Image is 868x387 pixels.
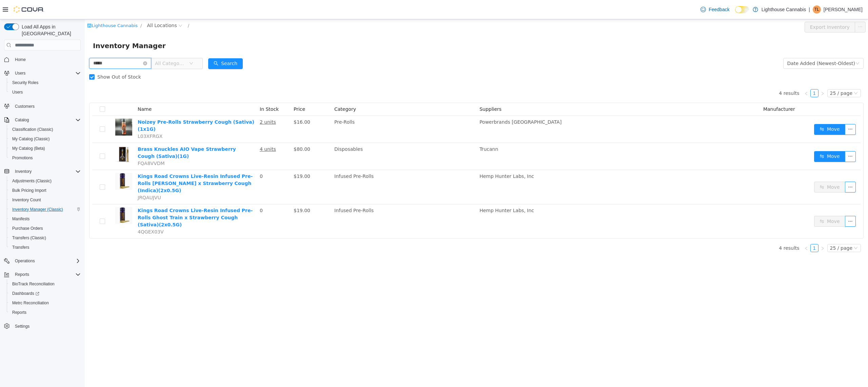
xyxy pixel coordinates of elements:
span: Security Roles [9,79,81,87]
span: Reports [12,270,81,279]
span: BioTrack Reconciliation [12,281,55,287]
span: Bulk Pricing Import [12,188,46,193]
span: $80.00 [209,127,225,133]
li: Next Page [734,70,742,78]
li: 1 [726,70,734,78]
td: Infused Pre-Rolls [247,185,392,219]
span: / [56,4,57,9]
span: Metrc Reconciliation [12,300,49,306]
button: BioTrack Reconciliation [7,279,83,289]
button: icon: ellipsis [760,132,771,143]
span: Catalog [15,117,29,123]
i: icon: down [769,72,773,77]
button: icon: swapMove [729,132,761,143]
button: Reports [1,270,83,279]
img: Kings Road Crowns Live-Resin Infused Pre-Rolls Ghost Train x Strawberry Cough (Sativa)(2x0.5G) he... [31,188,47,205]
span: Classification (Classic) [9,125,81,134]
button: Users [1,68,83,78]
div: 25 / page [745,70,768,78]
span: My Catalog (Beta) [12,146,45,151]
span: Home [12,55,81,64]
u: 2 units [175,100,191,105]
button: Users [12,69,28,77]
button: Transfers [7,243,83,252]
a: Transfers (Classic) [9,234,49,242]
button: icon: swapMove [729,105,761,116]
span: All Locations [62,2,92,10]
button: Inventory [1,167,83,176]
button: Settings [1,321,83,331]
p: | [809,5,810,14]
span: Inventory [15,169,32,174]
span: Show Out of Stock [10,55,59,60]
span: My Catalog (Classic) [12,136,50,142]
span: Purchase Orders [9,224,81,232]
button: Catalog [1,115,83,125]
span: $19.00 [209,154,225,160]
span: Load All Apps in [GEOGRAPHIC_DATA] [19,23,81,37]
div: Theo Lu [813,5,821,14]
button: Inventory [12,167,34,176]
span: Powerbrands [GEOGRAPHIC_DATA] [395,100,477,105]
button: Inventory Manager (Classic) [7,205,83,214]
img: Kings Road Crowns Live-Resin Infused Pre-Rolls Donny Burger x Strawberry Cough (Indica)(2x0.5G) h... [31,154,47,170]
button: Home [1,55,83,64]
span: Dashboards [12,291,39,296]
li: Previous Page [717,225,726,233]
i: icon: shop [2,4,7,8]
td: Disposables [247,124,392,151]
img: Noizey Pre-Rolls Strawberry Cough (Sativa)(1x1G) hero shot [31,99,47,116]
a: Feedback [698,3,732,16]
span: All Categories [70,41,101,47]
span: Name [53,87,67,93]
span: Category [250,87,271,93]
span: Manifests [9,215,81,223]
a: Brass Knuckles AIO Vape Strawberry Cough (Sativa)(1G) [53,127,151,140]
span: Users [12,89,23,95]
span: Transfers (Classic) [9,234,81,242]
button: Purchase Orders [7,224,83,233]
a: Transfers [9,243,32,251]
button: icon: ellipsis [770,2,781,13]
span: Hemp Hunter Labs, Inc [395,188,449,194]
input: Dark Mode [735,6,749,13]
span: Price [209,87,220,93]
span: $16.00 [209,100,225,105]
span: Settings [15,324,29,329]
a: Inventory Count [9,196,44,204]
button: Catalog [12,116,32,124]
p: Lighthouse Cannabis [762,5,806,14]
span: Feedback [709,6,729,13]
span: FQA8VVDM [53,141,80,147]
span: Customers [15,104,35,109]
i: icon: left [719,227,724,231]
img: Cova [14,6,44,13]
button: icon: swapMove [729,162,761,173]
i: icon: right [736,72,740,76]
span: 4QGEX03V [53,210,79,215]
button: Export Inventory [720,2,770,13]
a: Kings Road Crowns Live-Resin Infused Pre-Rolls Ghost Train x Strawberry Cough (Sativa)(2x0.5G) [53,188,168,208]
button: icon: ellipsis [760,162,771,173]
span: Catalog [12,116,81,124]
li: Previous Page [717,70,726,78]
span: Customers [12,102,81,110]
li: 4 results [694,70,714,78]
span: Dashboards [9,289,81,298]
a: Bulk Pricing Import [9,186,49,195]
button: Operations [12,257,38,265]
span: Inventory Count [9,196,81,204]
span: Manufacturer [678,87,710,93]
a: Customers [12,102,37,110]
button: Transfers (Classic) [7,233,83,243]
td: Infused Pre-Rolls [247,151,392,185]
span: $19.00 [209,188,225,194]
button: Reports [12,270,32,279]
a: Inventory Manager (Classic) [9,205,66,213]
u: 4 units [175,127,191,133]
button: Security Roles [7,78,83,87]
span: Adjustments (Classic) [12,178,52,184]
p: [PERSON_NAME] [824,5,863,14]
i: icon: down [771,42,775,47]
